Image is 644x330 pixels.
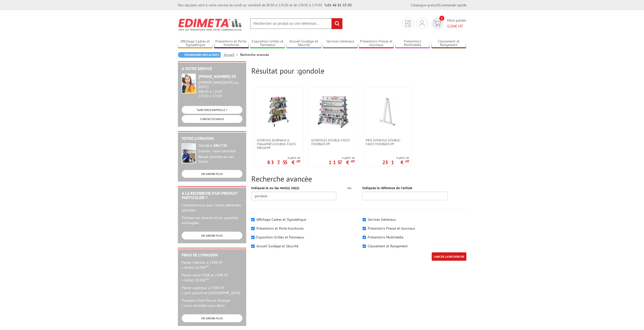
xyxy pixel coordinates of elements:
[447,17,466,29] span: Mon panier
[363,218,366,221] input: Services Généraux
[251,174,466,183] h2: Recherche avancée
[368,217,396,222] label: Services Généraux
[182,273,242,283] p: Panier entre 350€ et 750€ HT
[182,74,196,93] img: widget-service.jpg
[447,24,455,29] span: 0,00
[178,39,213,48] a: Affichage Cadres et Signalétique
[250,18,343,29] input: Rechercher un produit ou une référence...
[439,3,466,7] a: Commande rapide
[262,95,295,128] img: Gondole journaux & magazines double-faces Presam®
[206,277,209,281] sup: HT
[267,161,300,164] p: 837.55 €
[198,143,242,148] div: Standard :
[363,227,366,230] input: Présentoirs Presse et Journaux
[368,235,403,239] label: Présentoirs Multimédia
[363,138,412,146] a: Pied gondole double-faces Musirack II®
[256,217,306,222] label: Affichage Cadres et Signalétique
[363,245,366,248] input: Classement et Rangement
[224,52,240,57] a: Accueil
[182,285,242,295] p: Panier supérieur à 750€ HT
[182,298,242,308] p: Transport Dom-Tom et Etranger
[351,159,355,164] sup: HT
[251,245,255,248] input: Accueil Guidage et Sécurité
[362,185,412,190] label: Indiquez la référence de l'article
[182,106,242,114] a: ON VOUS RAPPELLE ?
[411,3,438,7] a: Catalogue gratuit
[182,136,242,141] h2: Votre livraison
[323,39,358,48] a: Services Généraux
[311,138,355,146] span: Gondoles double-faces Musirack II®
[395,39,430,48] a: Présentoirs Multimédia
[198,80,242,98] div: 08h30 à 12h30 13h30 à 17h30
[382,156,409,160] span: A partir de
[182,203,242,213] p: Contactez-nous pour toutes demandes spéciales
[182,253,242,257] h2: Frais de Livraison
[251,67,466,75] h2: Résultat pour :
[182,170,242,178] a: EN SAVOIR PLUS
[240,52,269,57] li: Recherche avancée
[325,3,352,7] strong: 01 46 81 33 03
[256,244,298,248] label: Accueil Guidage et Sécurité
[430,17,466,29] a: devis rapide 0 Mon panier 0,00€ HT
[368,244,408,248] label: Classement et Rangement
[434,20,441,26] img: devis rapide
[214,39,249,48] a: Présentoirs et Porte-brochures
[182,143,196,163] img: widget-livraison.jpg
[297,159,300,164] sup: HT
[182,314,242,322] a: EN SAVOIR PLUS
[251,236,255,239] input: Exposition Grilles et Panneaux
[419,20,425,26] img: devis rapide
[214,143,227,148] strong: 48h/72h
[405,20,410,27] img: devis rapide
[251,227,255,230] input: Présentoirs et Porte-brochures
[198,80,242,89] div: [PERSON_NAME][DATE] au [DATE]
[363,236,366,239] input: Présentoirs Multimédia
[371,95,404,128] img: Pied gondole double-faces Musirack II®
[405,159,409,164] sup: HT
[331,18,342,29] input: rechercher
[182,215,242,225] p: Précisez vos besoins et les quantités envisagées
[182,278,209,282] span: > forfait 20.95€
[329,161,355,164] p: 1157 €
[198,74,236,79] strong: [PHONE_NUMBER] 03
[250,39,285,48] a: Exposition Grilles et Panneaux
[359,39,394,48] a: Présentoirs Presse et Journaux
[447,23,466,29] span: € HT
[256,235,304,239] label: Exposition Grilles et Panneaux
[329,156,355,160] span: A partir de
[298,66,324,76] span: gondole
[256,226,304,231] label: Présentoirs et Porte-brochures
[366,138,409,146] span: Pied gondole double-faces Musirack II®
[368,226,415,231] label: Présentoirs Presse et Journaux
[309,138,357,146] a: Gondoles double-faces Musirack II®
[198,155,242,164] div: Retrait possible en nos locaux
[198,149,242,153] div: Express : nous consulter
[182,232,242,239] a: EN SAVOIR PLUS
[254,138,303,150] a: Gondole journaux & magazines double-faces Presam®
[286,39,321,48] a: Accueil Guidage et Sécurité
[251,218,255,221] input: Affichage Cadres et Signalétique
[257,138,300,150] span: Gondole journaux & magazines double-faces Presam®
[182,115,242,123] a: CONTACTEZ-NOUS
[178,52,221,58] a: Poursuivre mes achats
[182,191,242,200] h2: A la recherche d'un produit particulier ?
[178,15,242,34] img: Edimeta
[178,3,352,8] div: Nos équipes sont à votre service du lundi au vendredi de 8h30 à 12h30 et de 13h30 à 17h30
[251,185,299,190] label: Indiquez le ou les mot(s) clé(s)
[317,95,349,128] img: Gondoles double-faces Musirack II®
[432,252,466,261] input: LANCER LA RECHERCHE
[182,303,225,308] span: > nous consulter pour devis
[411,3,466,8] div: |
[206,265,209,268] sup: HT
[182,291,240,295] span: > port gratuit en [GEOGRAPHIC_DATA]
[439,16,444,21] span: 0
[182,265,209,270] span: > forfait 16.95€
[431,39,466,48] a: Classement et Rangement
[382,161,409,164] p: 231 €
[182,67,242,71] h2: A votre service
[182,260,242,270] p: Panier inférieur à 350€ HT
[344,185,355,190] div: ou
[267,156,300,160] span: A partir de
